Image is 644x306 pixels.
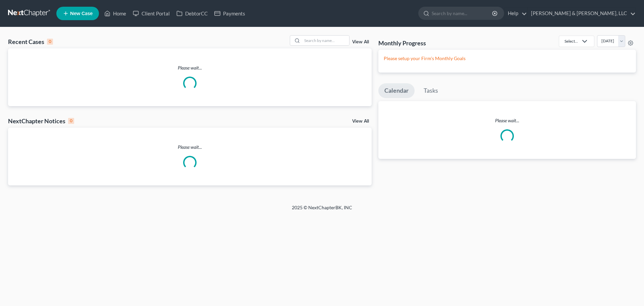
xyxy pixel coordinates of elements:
div: Recent Cases [8,38,53,46]
div: 0 [68,118,74,124]
a: Tasks [418,83,444,98]
a: View All [352,40,369,44]
a: Client Portal [129,7,173,19]
div: 0 [47,39,53,45]
h3: Monthly Progress [378,39,426,47]
input: Search by name... [432,7,493,19]
div: 2025 © NextChapterBK, INC [131,204,513,216]
div: Select... [565,38,578,44]
span: New Case [70,11,93,16]
a: Home [101,7,129,19]
a: Payments [211,7,249,19]
p: Please setup your Firm's Monthly Goals [384,55,631,62]
p: Please wait... [378,117,636,124]
a: View All [352,119,369,124]
input: Search by name... [302,36,349,45]
a: Help [504,7,527,19]
a: DebtorCC [173,7,211,19]
a: [PERSON_NAME] & [PERSON_NAME], LLC [528,7,636,19]
p: Please wait... [8,64,372,71]
a: Calendar [378,83,415,98]
p: Please wait... [8,144,372,150]
div: NextChapter Notices [8,117,74,125]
